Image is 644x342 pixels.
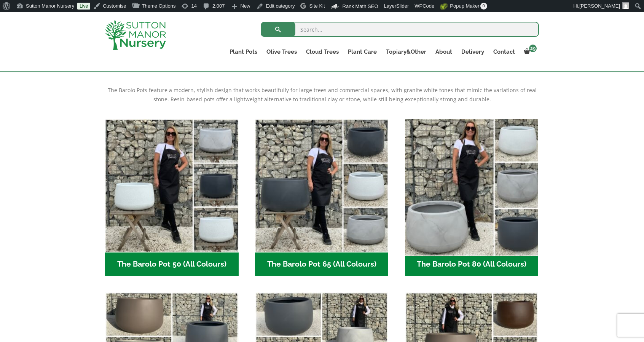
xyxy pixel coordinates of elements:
a: Topiary&Other [381,46,431,57]
img: The Barolo Pot 65 (All Colours) [255,119,389,253]
span: [PERSON_NAME] [579,3,620,9]
span: Site Kit [309,3,325,9]
p: The Barolo Pots feature a modern, stylish design that works beautifully for large trees and comme... [105,86,539,104]
img: The Barolo Pot 80 (All Colours) [402,116,542,256]
span: Rank Math SEO [343,3,378,9]
a: About [431,46,457,57]
h2: The Barolo Pot 65 (All Colours) [255,253,389,276]
a: Plant Care [343,46,381,57]
a: Olive Trees [262,46,301,57]
span: 29 [529,45,537,52]
h2: The Barolo Pot 50 (All Colours) [105,253,239,276]
a: Visit product category The Barolo Pot 50 (All Colours) [105,119,239,276]
a: Plant Pots [225,46,262,57]
img: The Barolo Pot 50 (All Colours) [105,119,239,253]
img: logo [105,20,166,50]
a: 29 [520,46,539,57]
a: Delivery [457,46,489,57]
a: Visit product category The Barolo Pot 80 (All Colours) [405,119,539,276]
span: 0 [480,3,487,10]
a: Cloud Trees [301,46,343,57]
a: Contact [489,46,520,57]
input: Search... [261,22,539,37]
a: Visit product category The Barolo Pot 65 (All Colours) [255,119,389,276]
a: Live [77,3,90,10]
h2: The Barolo Pot 80 (All Colours) [405,253,539,276]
